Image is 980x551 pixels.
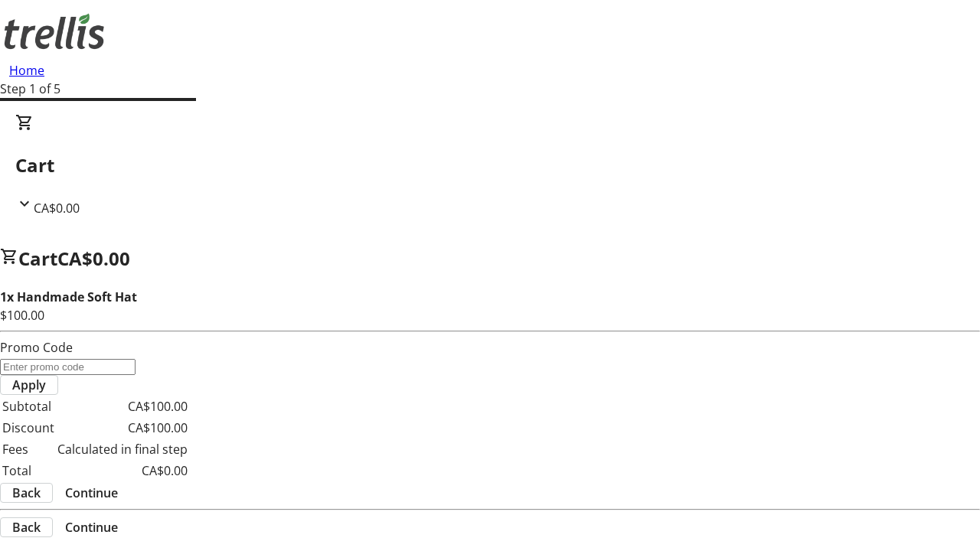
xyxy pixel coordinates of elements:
[2,418,55,438] td: Discount
[2,461,55,481] td: Total
[57,246,130,271] span: CA$0.00
[15,152,965,179] h2: Cart
[53,484,130,502] button: Continue
[2,439,55,459] td: Fees
[65,484,118,502] span: Continue
[57,461,188,481] td: CA$0.00
[34,200,80,217] span: CA$0.00
[57,439,188,459] td: Calculated in final step
[12,376,46,394] span: Apply
[2,396,55,416] td: Subtotal
[18,246,57,271] span: Cart
[12,484,41,502] span: Back
[57,418,188,438] td: CA$100.00
[15,113,965,217] div: CartCA$0.00
[53,518,130,536] button: Continue
[65,518,118,536] span: Continue
[12,518,41,536] span: Back
[57,396,188,416] td: CA$100.00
